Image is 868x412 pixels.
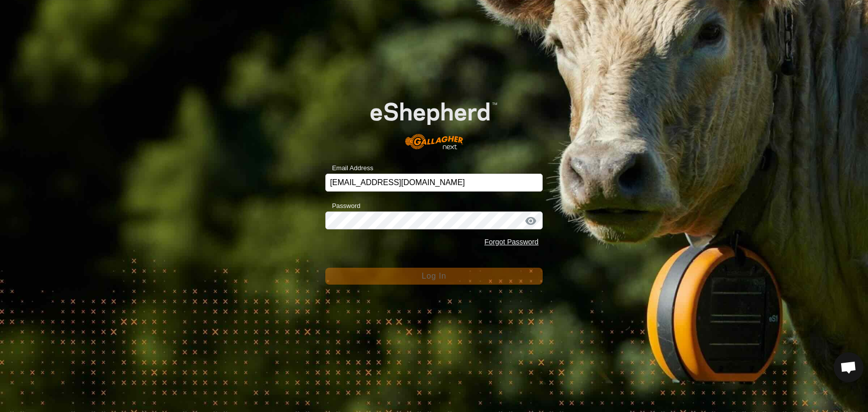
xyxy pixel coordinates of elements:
a: Forgot Password [484,238,539,246]
span: Log In [422,272,446,280]
label: Email Address [325,163,373,173]
img: E-shepherd Logo [347,84,521,158]
label: Password [325,201,360,211]
input: Email Address [325,174,542,192]
button: Log In [325,268,542,285]
div: Open chat [834,352,864,382]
